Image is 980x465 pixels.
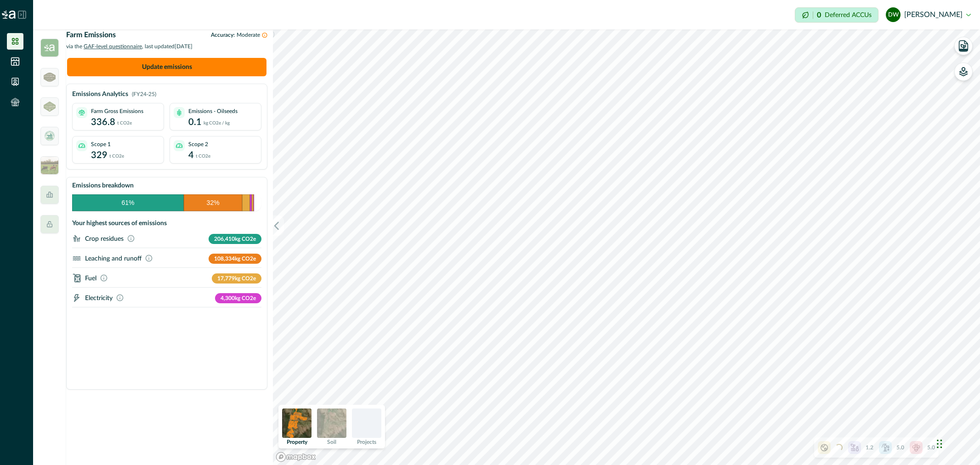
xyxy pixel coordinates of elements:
[209,234,261,244] p: 206,410 kg CO2e
[132,90,156,98] p: (FY24-25)
[40,156,59,175] img: insight_readygraze-175b0a17.jpg
[85,235,124,242] p: Crop residues
[866,443,873,452] p: 1.2
[72,90,128,99] p: Emissions Analytics
[886,4,971,26] button: daniel wortmann[PERSON_NAME]
[40,39,59,57] img: insight_carbon-39e2b7a3.png
[188,140,208,148] p: Scope 2
[825,11,872,18] p: Deferred ACCUs
[66,42,267,52] p: via the , last updated [DATE]
[72,219,167,228] p: Your highest sources of emissions
[188,115,202,129] p: 0.1
[91,140,111,148] p: Scope 1
[817,11,821,19] p: 0
[72,194,254,211] svg: Emissions Breakdown
[44,102,56,111] img: greenham_never_ever-a684a177.png
[84,44,142,49] span: GAF-level questionnaire
[196,151,210,160] p: t CO2e
[188,107,238,115] p: Emissions - Oilseeds
[287,439,307,445] p: Property
[237,32,262,38] span: Moderate
[72,181,134,191] p: Emissions breakdown
[317,408,346,438] img: soil preview
[212,273,261,284] p: 17,779 kg CO2e
[273,29,980,465] canvas: Map
[188,148,194,162] p: 4
[91,148,108,162] p: 329
[282,408,312,438] img: property preview
[927,443,935,452] p: 5.0
[117,118,132,127] p: t CO2e
[85,274,96,282] p: Fuel
[91,107,143,115] p: Farm Gross Emissions
[67,58,266,76] button: Update emissions
[934,421,980,465] iframe: Chat Widget
[66,29,116,40] p: Farm Emissions
[109,151,124,160] p: t CO2e
[44,73,56,82] img: greenham_logo-5a2340bd.png
[85,255,142,262] p: Leaching and runoff
[72,254,81,263] svg: ;
[896,443,904,452] p: 5.0
[91,115,115,129] p: 336.8
[357,439,376,445] p: Projects
[215,293,261,303] p: 4,300 kg CO2e
[211,32,237,38] span: Accuracy:
[276,452,316,462] a: Mapbox logo
[327,439,336,445] p: Soil
[44,130,56,142] img: deforestation_free_beef.webp
[937,430,942,458] div: Drag
[2,11,16,19] img: Logo
[209,254,261,264] p: 108,334 kg CO2e
[204,118,230,127] p: kg CO2e / kg
[85,294,113,301] p: Electricity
